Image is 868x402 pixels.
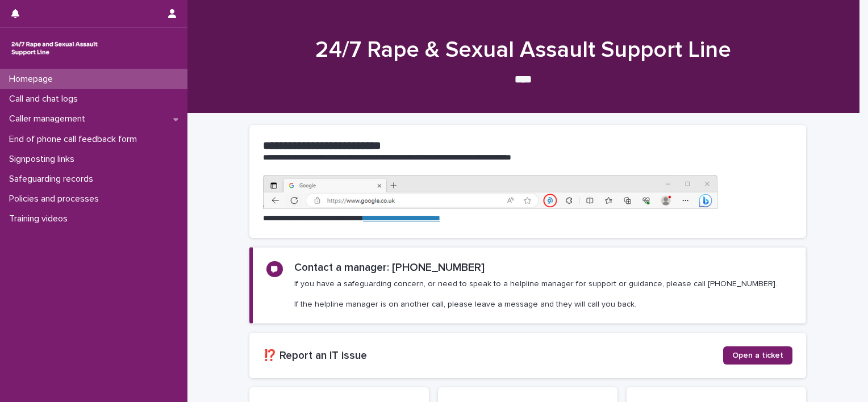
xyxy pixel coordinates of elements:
[5,134,146,145] p: End of phone call feedback form
[263,175,717,209] img: https%3A%2F%2Fcdn.document360.io%2F0deca9d6-0dac-4e56-9e8f-8d9979bfce0e%2FImages%2FDocumentation%...
[732,351,783,359] span: Open a ticket
[723,346,792,365] a: Open a ticket
[5,154,84,165] p: Signposting links
[294,279,777,310] p: If you have a safeguarding concern, or need to speak to a helpline manager for support or guidanc...
[5,94,87,104] p: Call and chat logs
[294,261,485,274] h2: Contact a manager: [PHONE_NUMBER]
[263,349,723,362] h2: ⁉️ Report an IT issue
[245,36,802,64] h1: 24/7 Rape & Sexual Assault Support Line
[5,213,77,224] p: Training videos
[5,194,108,204] p: Policies and processes
[5,174,102,185] p: Safeguarding records
[5,114,94,124] p: Caller management
[9,37,100,60] img: rhQMoQhaT3yELyF149Cw
[5,74,62,85] p: Homepage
